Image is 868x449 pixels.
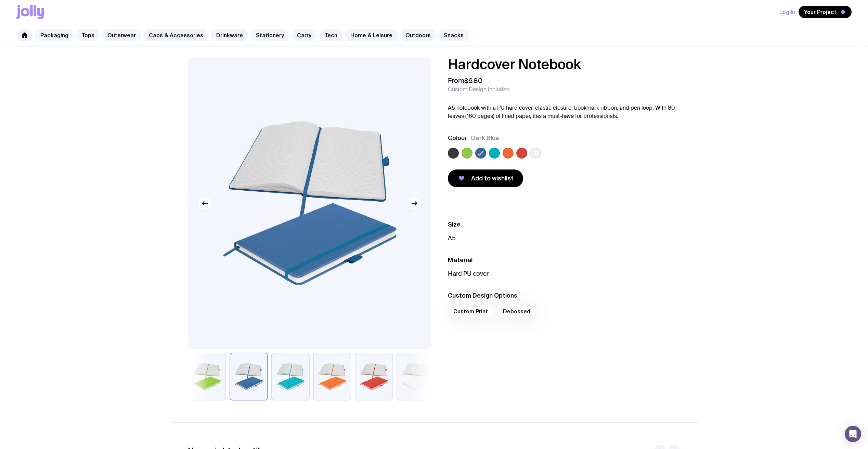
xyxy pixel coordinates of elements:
button: Your Project [799,6,852,18]
span: Dark Blue [471,134,499,142]
a: Outerwear [102,29,141,41]
h3: Size [448,220,681,229]
p: A5 [448,234,681,242]
a: Tech [319,29,343,41]
button: Add to wishlist [448,169,523,187]
span: Add to wishlist [471,174,514,182]
a: Carry [292,29,317,41]
a: Caps & Accessories [143,29,209,41]
a: Snacks [438,29,469,41]
button: Log In [779,6,795,18]
span: Your Project [804,9,837,15]
a: Home & Leisure [345,29,398,41]
p: A5 notebook with a PU hard cover, elastic closure, bookmark ribbon, and pen loop. With 80 leaves ... [448,104,681,120]
p: Hard PU cover [448,270,681,278]
span: From [448,77,482,85]
h3: Colour [448,134,467,142]
span: Custom Design Included [448,86,510,93]
a: Tops [76,29,100,41]
h1: Hardcover Notebook [448,57,681,71]
h3: Custom Design Options [448,291,681,300]
h3: Material [448,256,681,264]
div: Open Intercom Messenger [845,426,861,442]
a: Outdoors [400,29,436,41]
span: $6.80 [464,76,482,85]
a: Packaging [35,29,74,41]
a: Stationery [250,29,289,41]
a: Drinkware [211,29,248,41]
